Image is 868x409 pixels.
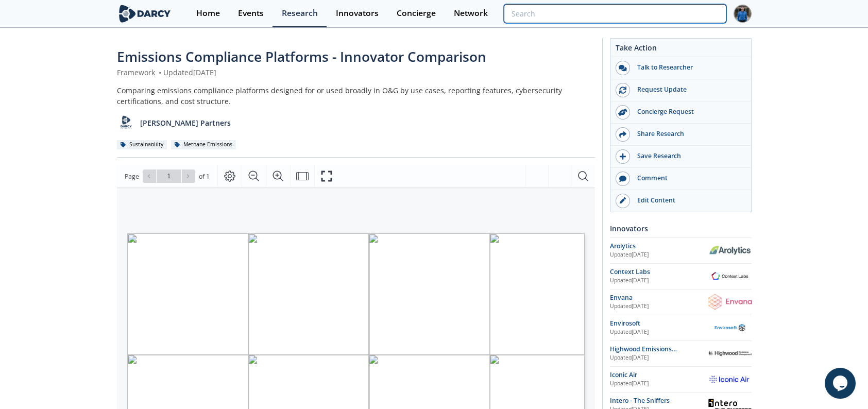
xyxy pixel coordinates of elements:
a: Iconic Air Updated[DATE] Iconic Air [610,370,752,388]
div: Sustainability [117,140,167,149]
div: Intero - The Sniffers [610,396,708,405]
img: Envana [708,294,752,310]
div: Highwood Emissions Management [610,345,708,354]
img: Envirosoft [708,323,752,332]
div: Share Research [630,129,745,139]
div: Home [196,9,220,18]
img: Context Labs [708,270,752,282]
div: Comparing emissions compliance platforms designed for or used broadly in O&G by use cases, report... [117,85,595,107]
div: Concierge [397,9,436,18]
iframe: chat widget [825,368,858,399]
div: Arolytics [610,242,708,251]
div: Envirosoft [610,319,708,328]
a: Envirosoft Updated[DATE] Envirosoft [610,319,752,337]
img: Profile [734,5,752,23]
div: Updated [DATE] [610,277,708,285]
a: Edit Content [610,190,751,212]
div: Updated [DATE] [610,251,708,259]
a: Context Labs Updated[DATE] Context Labs [610,267,752,285]
span: Emissions Compliance Platforms - Innovator Comparison [117,47,486,66]
div: Updated [DATE] [610,380,708,388]
div: Innovators [336,9,379,18]
div: Updated [DATE] [610,328,708,336]
input: Advanced Search [504,4,726,23]
div: Request Update [630,85,745,94]
p: [PERSON_NAME] Partners [140,117,231,128]
div: Save Research [630,151,745,161]
img: Arolytics [708,245,752,255]
a: Highwood Emissions Management Updated[DATE] Highwood Emissions Management [610,345,752,363]
div: Context Labs [610,267,708,277]
div: Comment [630,174,745,183]
div: Innovators [610,219,752,237]
div: Methane Emissions [171,140,236,149]
div: Updated [DATE] [610,302,708,311]
div: Updated [DATE] [610,354,708,362]
div: Iconic Air [610,370,708,380]
img: logo-wide.svg [117,5,173,23]
img: Highwood Emissions Management [708,351,752,356]
a: Envana Updated[DATE] Envana [610,293,752,311]
div: Framework Updated [DATE] [117,67,595,78]
a: Arolytics Updated[DATE] Arolytics [610,242,752,260]
div: Research [282,9,318,18]
div: Edit Content [630,196,745,205]
div: Network [454,9,488,18]
img: Iconic Air [708,374,752,384]
div: Talk to Researcher [630,63,745,72]
div: Concierge Request [630,107,745,116]
span: • [157,67,163,77]
div: Events [238,9,264,18]
div: Envana [610,293,708,302]
div: Take Action [610,42,751,57]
